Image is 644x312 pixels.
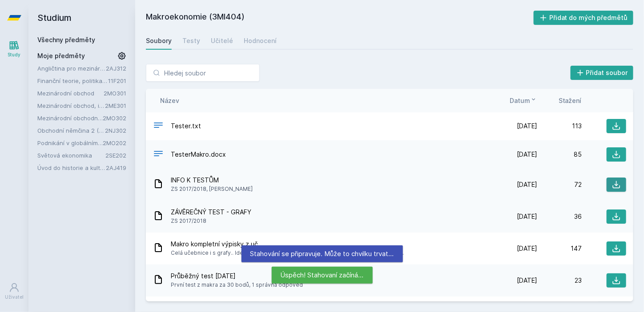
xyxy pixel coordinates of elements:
div: Soubory [146,36,172,45]
div: Hodnocení [244,36,277,45]
span: Celá učebnice i s grafy.. Ideální na ústní, nejsem autor. Ale díky tomuhle jsem makro dal.... [171,249,404,257]
span: INFO K TESTŮM [171,176,253,185]
div: 23 [537,276,582,285]
a: Soubory [146,32,172,50]
div: DOCX [153,148,164,161]
a: Mezinárodní obchod, investice a inovace [37,101,105,110]
a: Mezinárodní obchodní operace [37,114,103,122]
a: Světová ekonomika [37,151,105,160]
span: [DATE] [517,150,537,159]
input: Hledej soubor [146,64,260,82]
a: 2MO301 [104,90,126,97]
button: Název [160,96,179,105]
a: Úvod do historie a kultury Číny - anglicky [37,163,106,172]
button: Datum [510,96,537,105]
div: Učitelé [211,36,233,45]
span: Průběžný test [DATE] [171,272,303,280]
a: 2MO202 [103,139,126,146]
span: První test z makra za 30 bodů, 1 správná odpověď [171,280,303,289]
span: [DATE] [517,276,537,285]
div: 147 [537,244,582,253]
div: 85 [537,150,582,159]
a: Finanční teorie, politika a instituce [37,76,108,85]
a: Všechny předměty [37,36,95,43]
div: 113 [537,122,582,130]
span: Tester.txt [171,122,201,130]
a: 2SE202 [105,152,126,159]
div: 72 [537,180,582,189]
a: Uživatel [2,278,27,305]
a: 2MO302 [103,115,126,122]
div: Testy [182,36,200,45]
span: Makro kompletní výpisky z uč [171,240,404,249]
a: Mezinárodní obchod [37,89,104,98]
a: 2AJ312 [106,65,126,72]
h2: Makroekonomie (3MI404) [146,11,534,25]
a: 2AJ419 [106,164,126,171]
a: Podnikání v globálním prostředí [37,138,103,147]
a: Testy [182,32,200,50]
div: Stahování se připravuje. Může to chvilku trvat… [241,245,403,262]
span: ZS 2017/2018 [171,217,251,225]
span: Datum [510,96,530,105]
span: [DATE] [517,244,537,253]
span: [DATE] [517,122,537,130]
a: Angličtina pro mezinárodní obchod 2 (C1) [37,64,106,73]
span: TesterMakro.docx [171,150,226,159]
div: Uživatel [5,294,24,300]
span: [DATE] [517,180,537,189]
span: ZS 2017/2018, [PERSON_NAME] [171,185,253,194]
a: 11F201 [108,77,126,84]
button: Přidat do mých předmětů [534,11,634,25]
a: 2ME301 [105,102,126,109]
a: Hodnocení [244,32,277,50]
a: Study [2,36,27,63]
div: TXT [153,120,164,133]
div: Study [8,51,21,58]
a: Obchodní němčina 2 (B2/C1) [37,126,105,135]
div: Úspěch! Stahovaní začíná… [272,267,373,284]
span: [DATE] [517,212,537,221]
button: Přidat soubor [571,66,634,80]
a: 2NJ302 [105,127,126,134]
a: Učitelé [211,32,233,50]
button: Stažení [559,96,582,105]
span: ZÁVĚREČNÝ TEST - GRAFY [171,208,251,217]
span: Moje předměty [37,51,85,60]
div: 36 [537,212,582,221]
